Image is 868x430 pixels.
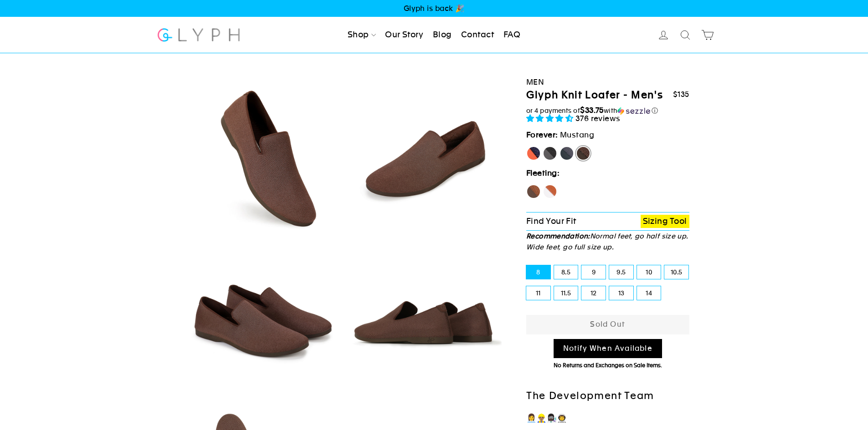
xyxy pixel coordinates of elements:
label: 14 [637,286,661,300]
a: FAQ [500,25,524,45]
strong: Recommendation: [526,232,590,240]
img: Mustang [183,80,339,235]
ul: Primary [344,25,524,45]
strong: Fleeting: [526,168,560,177]
span: 4.73 stars [526,114,575,123]
span: Mustang [560,130,594,139]
span: $135 [673,90,689,99]
a: Sizing Tool [641,215,689,228]
a: Contact [457,25,498,45]
label: Fox [543,184,557,199]
label: Rhino [560,146,574,161]
h1: Glyph Knit Loafer - Men's [526,89,663,102]
span: $33.75 [580,106,604,115]
label: 8.5 [554,265,578,279]
img: Mustang [346,80,502,235]
label: 10 [637,265,661,279]
img: Mustang [183,243,339,399]
button: Sold Out [526,315,689,334]
label: 9.5 [609,265,633,279]
label: [PERSON_NAME] [526,146,541,161]
img: Glyph [156,23,241,47]
label: Panther [543,146,557,161]
div: Men [526,76,689,88]
label: 9 [581,265,606,279]
div: or 4 payments of with [526,106,689,115]
a: Blog [429,25,456,45]
img: Sezzle [617,107,650,115]
p: 👩‍💼👷🏽‍♂️👩🏿‍🔬👨‍🚀 [526,412,689,425]
img: Mustang [346,243,502,399]
label: 11 [526,286,550,300]
label: Hawk [526,184,541,199]
a: Our Story [381,25,427,45]
strong: Forever: [526,130,558,139]
label: 10.5 [664,265,688,279]
label: 12 [581,286,606,300]
span: 376 reviews [575,114,621,123]
label: 11.5 [554,286,578,300]
label: 13 [609,286,633,300]
span: No Returns and Exchanges on Sale Items. [554,362,662,369]
span: Sold Out [590,320,625,329]
label: Mustang [576,146,591,161]
label: 8 [526,265,550,279]
span: Find Your Fit [526,216,576,226]
p: Normal feet, go half size up. Wide feet, go full size up. [526,231,689,253]
div: or 4 payments of$33.75withSezzle Click to learn more about Sezzle [526,106,689,115]
a: Shop [344,25,380,45]
a: Notify When Available [554,339,662,359]
h2: The Development Team [526,390,689,403]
